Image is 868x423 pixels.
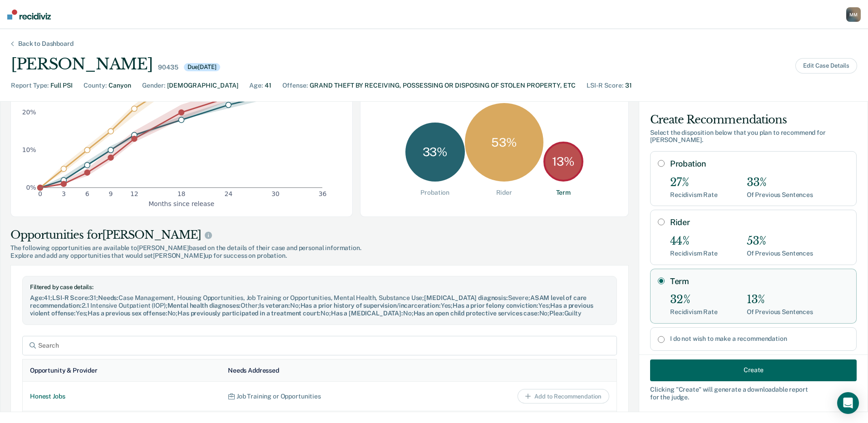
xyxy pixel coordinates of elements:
[30,302,593,317] span: Has a previous violent offense :
[265,81,271,90] div: 41
[178,190,186,197] text: 18
[26,184,36,191] text: 0%
[228,393,411,400] div: Job Training or Opportunities
[496,189,512,197] div: Rider
[98,294,118,301] span: Needs :
[414,310,539,317] span: Has an open child protective services case :
[88,310,167,317] span: Has a previous sex offense :
[301,302,441,309] span: Has a prior history of supervision/incarceration :
[178,310,321,317] span: Has previously participated in a treatment court :
[331,310,403,317] span: Has a [MEDICAL_DATA] :
[148,200,214,207] text: Months since release
[650,113,857,127] div: Create Recommendations
[10,252,629,260] span: Explore and add any opportunities that would set [PERSON_NAME] up for success on probation.
[670,308,718,316] div: Recidivism Rate
[148,200,214,207] g: x-axis label
[62,190,66,197] text: 3
[405,123,465,182] div: 33 %
[670,159,849,169] label: Probation
[747,191,813,199] div: Of Previous Sentences
[228,367,279,374] div: Needs Addressed
[465,103,543,182] div: 53 %
[142,81,165,90] div: Gender :
[670,217,849,227] label: Rider
[747,293,813,306] div: 13%
[22,108,36,116] text: 20%
[625,81,632,90] div: 31
[22,33,36,191] g: y-axis tick label
[650,129,857,144] div: Select the disposition below that you plan to recommend for [PERSON_NAME] .
[85,190,89,197] text: 6
[30,367,98,374] div: Opportunity & Provider
[420,189,449,197] div: Probation
[670,335,849,343] label: I do not wish to make a recommendation
[747,308,813,316] div: Of Previous Sentences
[453,302,538,309] span: Has a prior felony conviction :
[84,81,107,90] div: County :
[108,81,131,90] div: Canyon
[670,176,718,189] div: 27%
[249,81,263,90] div: Age :
[518,389,609,403] button: Add to Recommendation
[7,10,51,20] img: Recidiviz
[224,190,232,197] text: 24
[795,58,857,74] button: Edit Case Details
[167,81,238,90] div: [DEMOGRAPHIC_DATA]
[11,81,49,90] div: Report Type :
[30,294,587,309] span: ASAM level of care recommendation :
[184,63,220,71] div: Due [DATE]
[168,302,241,309] span: Mental health diagnoses :
[650,359,857,381] button: Create
[7,40,84,48] div: Back to Dashboard
[670,250,718,257] div: Recidivism Rate
[670,235,718,248] div: 44%
[424,294,508,301] span: [MEDICAL_DATA] diagnosis :
[259,302,290,309] span: Is veteran :
[30,393,213,400] div: Honest Jobs
[556,189,571,197] div: Term
[747,176,813,189] div: 33%
[130,190,138,197] text: 12
[50,81,73,90] div: Full PSI
[30,294,44,301] span: Age :
[747,235,813,248] div: 53%
[271,190,280,197] text: 30
[549,310,564,317] span: Plea :
[38,190,326,197] g: x-axis tick label
[670,293,718,306] div: 32%
[846,7,861,22] button: MM
[158,64,178,71] div: 90435
[670,276,849,286] label: Term
[22,146,36,153] text: 10%
[30,294,609,317] div: 41 ; 31 ; Case Management, Housing Opportunities, Job Training or Opportunities, Mental Health, S...
[22,336,617,355] input: Search
[670,191,718,199] div: Recidivism Rate
[319,190,327,197] text: 36
[52,294,89,301] span: LSI-R Score :
[310,81,576,90] div: GRAND THEFT BY RECEIVING, POSSESSING OR DISPOSING OF STOLEN PROPERTY, ETC
[587,81,623,90] div: LSI-R Score :
[11,55,153,74] div: [PERSON_NAME]
[747,250,813,257] div: Of Previous Sentences
[109,190,113,197] text: 9
[846,7,861,22] div: M M
[282,81,308,90] div: Offense :
[650,385,857,401] div: Clicking " Create " will generate a downloadable report for the judge.
[30,284,609,291] div: Filtered by case details:
[543,142,583,182] div: 13 %
[38,190,42,197] text: 0
[10,244,629,252] span: The following opportunities are available to [PERSON_NAME] based on the details of their case and...
[10,228,629,242] div: Opportunities for [PERSON_NAME]
[837,392,859,414] div: Open Intercom Messenger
